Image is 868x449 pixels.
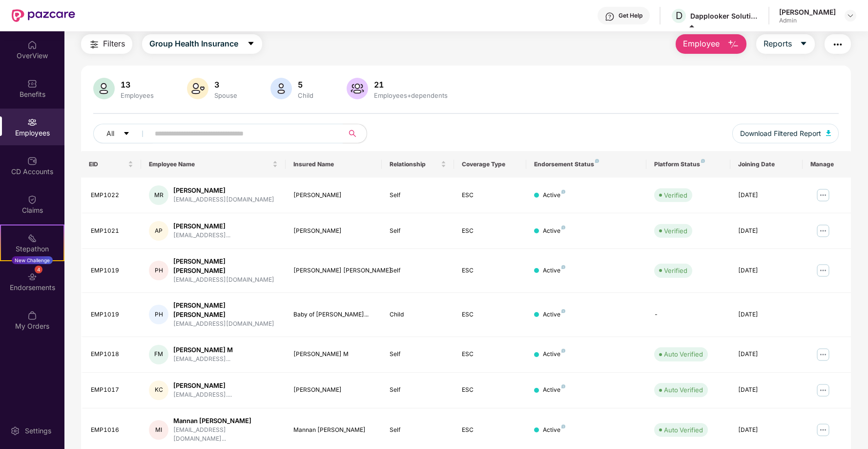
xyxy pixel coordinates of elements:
div: ESC [462,385,518,395]
div: Settings [22,426,54,436]
div: Child [296,91,315,99]
div: EMP1022 [91,191,133,200]
div: Self [390,426,446,435]
th: Joining Date [730,151,803,178]
img: svg+xml;base64,PHN2ZyB4bWxucz0iaHR0cDovL3d3dy53My5vcmcvMjAwMC9zdmciIHdpZHRoPSI4IiBoZWlnaHQ9IjgiIH... [561,425,565,428]
span: caret-down [800,40,807,48]
div: [EMAIL_ADDRESS]... [173,355,233,364]
div: ESC [462,350,518,359]
img: svg+xml;base64,PHN2ZyB4bWxucz0iaHR0cDovL3d3dy53My5vcmcvMjAwMC9zdmciIHhtbG5zOnhsaW5rPSJodHRwOi8vd3... [826,130,831,136]
img: svg+xml;base64,PHN2ZyB4bWxucz0iaHR0cDovL3d3dy53My5vcmcvMjAwMC9zdmciIHhtbG5zOnhsaW5rPSJodHRwOi8vd3... [93,78,115,99]
div: 3 [212,80,239,90]
img: svg+xml;base64,PHN2ZyB4bWxucz0iaHR0cDovL3d3dy53My5vcmcvMjAwMC9zdmciIHdpZHRoPSI4IiBoZWlnaHQ9IjgiIH... [561,384,565,388]
div: ESC [462,266,518,275]
img: manageButton [815,263,831,278]
img: svg+xml;base64,PHN2ZyB4bWxucz0iaHR0cDovL3d3dy53My5vcmcvMjAwMC9zdmciIHdpZHRoPSIyNCIgaGVpZ2h0PSIyNC... [832,39,844,50]
button: search [343,124,367,143]
img: svg+xml;base64,PHN2ZyB4bWxucz0iaHR0cDovL3d3dy53My5vcmcvMjAwMC9zdmciIHhtbG5zOnhsaW5rPSJodHRwOi8vd3... [347,78,368,99]
span: Group Health Insurance [149,38,238,50]
div: [DATE] [738,385,795,395]
div: Baby of [PERSON_NAME]... [293,310,374,319]
div: Auto Verified [664,385,703,395]
button: Group Health Insurancecaret-down [142,34,262,54]
img: manageButton [815,382,831,398]
div: Endorsement Status [534,160,639,168]
div: [PERSON_NAME] [779,7,836,17]
th: Relationship [382,151,454,178]
div: Active [543,226,565,236]
div: EMP1019 [91,310,133,319]
div: Mannan [PERSON_NAME] [173,416,278,426]
div: Child [390,310,446,319]
span: Relationship [390,160,439,168]
div: Self [390,191,446,200]
th: EID [81,151,141,178]
img: manageButton [815,223,831,239]
button: Download Filtered Report [732,124,839,143]
button: Filters [81,34,132,54]
div: 5 [296,80,315,90]
div: 21 [372,80,450,90]
div: ESC [462,310,518,319]
img: svg+xml;base64,PHN2ZyB4bWxucz0iaHR0cDovL3d3dy53My5vcmcvMjAwMC9zdmciIHhtbG5zOnhsaW5rPSJodHRwOi8vd3... [727,39,739,50]
img: svg+xml;base64,PHN2ZyBpZD0iRW1wbG95ZWVzIiB4bWxucz0iaHR0cDovL3d3dy53My5vcmcvMjAwMC9zdmciIHdpZHRoPS... [27,117,37,127]
div: PH [149,305,168,324]
span: caret-down [247,40,255,48]
div: [EMAIL_ADDRESS][DOMAIN_NAME]... [173,426,278,444]
div: Self [390,266,446,275]
div: Active [543,426,565,435]
div: [EMAIL_ADDRESS]... [173,231,230,240]
div: Self [390,350,446,359]
div: Active [543,266,565,275]
div: Stepathon [1,244,63,254]
td: - [646,293,730,337]
div: New Challenge [12,256,53,264]
div: MI [149,420,168,440]
img: New Pazcare Logo [12,9,75,22]
img: svg+xml;base64,PHN2ZyB4bWxucz0iaHR0cDovL3d3dy53My5vcmcvMjAwMC9zdmciIHdpZHRoPSI4IiBoZWlnaHQ9IjgiIH... [701,159,705,163]
div: EMP1017 [91,385,133,395]
div: [DATE] [738,226,795,236]
div: [EMAIL_ADDRESS].... [173,390,232,400]
img: svg+xml;base64,PHN2ZyBpZD0iRW5kb3JzZW1lbnRzIiB4bWxucz0iaHR0cDovL3d3dy53My5vcmcvMjAwMC9zdmciIHdpZH... [27,272,37,282]
div: Get Help [619,12,642,20]
div: [PERSON_NAME] M [173,345,233,355]
span: Employee Name [149,160,270,168]
span: search [343,130,362,137]
div: Dapplooker Solutions Private Limited [690,11,759,21]
img: svg+xml;base64,PHN2ZyB4bWxucz0iaHR0cDovL3d3dy53My5vcmcvMjAwMC9zdmciIHdpZHRoPSIyNCIgaGVpZ2h0PSIyNC... [88,39,100,50]
img: svg+xml;base64,PHN2ZyB4bWxucz0iaHR0cDovL3d3dy53My5vcmcvMjAwMC9zdmciIHdpZHRoPSIyMSIgaGVpZ2h0PSIyMC... [27,233,37,243]
div: [PERSON_NAME] [173,186,274,195]
div: [PERSON_NAME] [293,191,374,200]
div: Active [543,310,565,319]
div: [DATE] [738,350,795,359]
span: EID [89,160,126,168]
div: KC [149,381,168,400]
button: Employee [676,34,746,54]
div: Active [543,385,565,395]
div: [PERSON_NAME] [173,381,232,390]
img: manageButton [815,187,831,203]
img: svg+xml;base64,PHN2ZyBpZD0iQmVuZWZpdHMiIHhtbG5zPSJodHRwOi8vd3d3LnczLm9yZy8yMDAwL3N2ZyIgd2lkdGg9Ij... [27,79,37,89]
button: Reportscaret-down [756,34,815,54]
div: Self [390,385,446,395]
div: Active [543,191,565,200]
div: [PERSON_NAME] M [293,350,374,359]
div: Verified [664,266,687,275]
div: [DATE] [738,191,795,200]
img: svg+xml;base64,PHN2ZyBpZD0iRHJvcGRvd24tMzJ4MzIiIHhtbG5zPSJodHRwOi8vd3d3LnczLm9yZy8yMDAwL3N2ZyIgd2... [847,12,854,20]
span: All [106,128,114,139]
img: svg+xml;base64,PHN2ZyB4bWxucz0iaHR0cDovL3d3dy53My5vcmcvMjAwMC9zdmciIHdpZHRoPSI4IiBoZWlnaHQ9IjgiIH... [561,190,565,194]
div: PH [149,261,168,280]
img: manageButton [815,422,831,438]
span: Filters [103,38,125,50]
div: Auto Verified [664,425,703,435]
div: [PERSON_NAME] [PERSON_NAME] [293,266,374,275]
div: 13 [119,80,156,90]
div: EMP1016 [91,426,133,435]
div: [PERSON_NAME] [293,385,374,395]
div: Spouse [212,91,239,99]
img: manageButton [815,347,831,362]
img: svg+xml;base64,PHN2ZyB4bWxucz0iaHR0cDovL3d3dy53My5vcmcvMjAwMC9zdmciIHdpZHRoPSI4IiBoZWlnaHQ9IjgiIH... [561,349,565,353]
div: [DATE] [738,426,795,435]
